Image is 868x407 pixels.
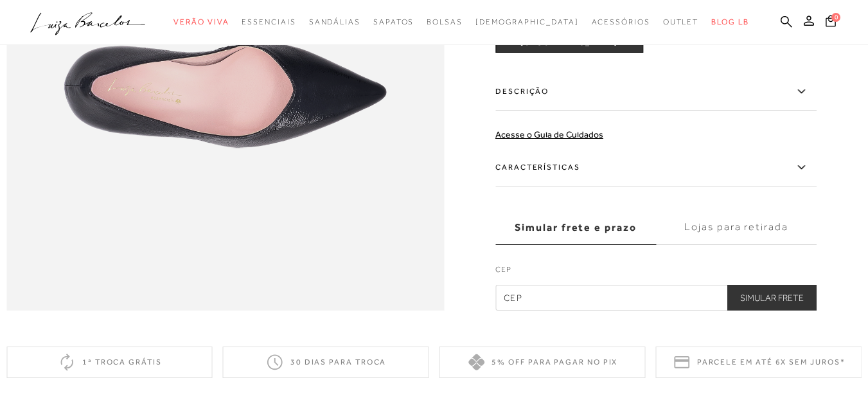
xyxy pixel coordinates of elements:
button: Simular Frete [727,285,817,311]
a: noSubCategoriesText [373,10,414,34]
a: noSubCategoriesText [427,10,463,34]
label: Descrição [495,73,817,111]
span: Verão Viva [173,17,229,26]
a: noSubCategoriesText [663,10,699,34]
a: Acesse o Guia de Cuidados [495,129,603,140]
span: 0 [831,13,840,22]
div: Parcele em até 6x sem juros* [655,347,862,378]
label: CEP [495,264,817,282]
span: [DEMOGRAPHIC_DATA] [475,17,579,26]
label: Características [495,149,817,186]
span: Bolsas [427,17,463,26]
input: CEP [495,285,817,311]
div: 1ª troca grátis [6,347,213,378]
span: Sandálias [309,17,360,26]
span: Essenciais [242,17,296,26]
label: Simular frete e prazo [495,210,656,245]
a: noSubCategoriesText [242,10,296,34]
a: noSubCategoriesText [592,10,650,34]
div: 5% off para pagar no PIX [439,347,646,378]
button: 0 [822,14,840,32]
a: noSubCategoriesText [309,10,360,34]
span: Sapatos [373,17,414,26]
a: noSubCategoriesText [173,10,229,34]
span: Acessórios [592,17,650,26]
div: 30 dias para troca [223,347,429,378]
a: noSubCategoriesText [475,10,579,34]
label: Lojas para retirada [656,210,817,245]
span: Outlet [663,17,699,26]
a: BLOG LB [711,10,748,34]
span: BLOG LB [711,17,748,26]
